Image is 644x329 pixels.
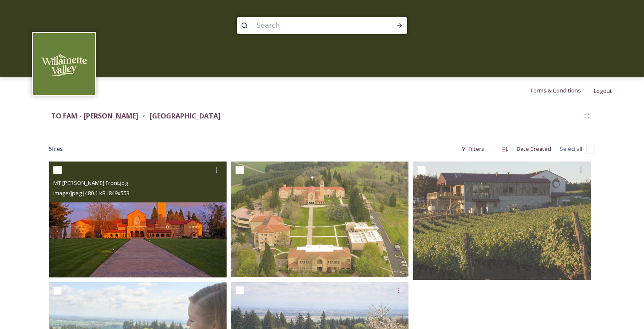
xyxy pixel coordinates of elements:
[594,87,612,95] span: Logout
[560,145,582,153] span: Select all
[53,189,129,197] span: image/jpeg | 480.1 kB | 849 x 553
[49,145,63,153] span: 5 file s
[457,141,489,157] div: Filters
[53,179,128,187] span: MT [PERSON_NAME] Front.jpg
[33,33,95,95] img: images.png
[413,162,591,280] img: Copy of Salem_BrooksWines_AndreaJohnson.jpg
[529,87,581,94] span: Terms & Conditions
[149,111,221,121] strong: [GEOGRAPHIC_DATA]
[529,85,594,95] a: Terms & Conditions
[252,16,369,35] input: Search
[231,162,409,277] img: Mt Angel Abbey.jpg
[51,111,138,121] strong: TO FAM - [PERSON_NAME]
[49,162,227,277] img: MT Angel Abbey Front.jpg
[512,141,555,157] div: Date Created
